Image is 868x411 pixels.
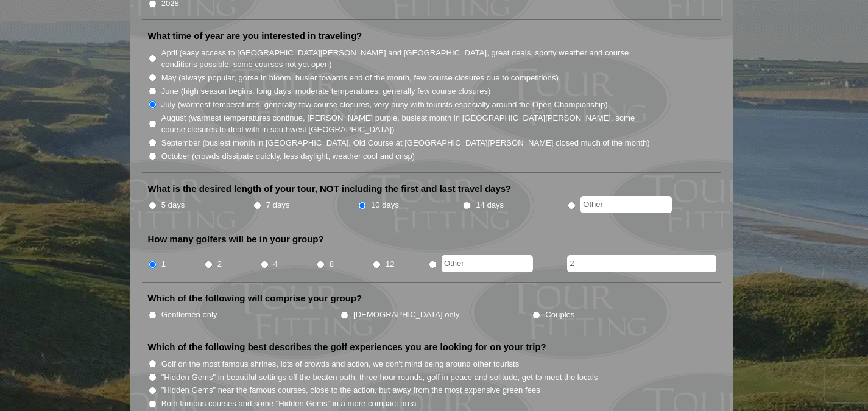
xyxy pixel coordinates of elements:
label: October (crowds dissipate quickly, less daylight, weather cool and crisp) [161,150,415,163]
label: What is the desired length of your tour, NOT including the first and last travel days? [148,183,512,195]
label: September (busiest month in [GEOGRAPHIC_DATA], Old Course at [GEOGRAPHIC_DATA][PERSON_NAME] close... [161,137,650,149]
label: June (high season begins, long days, moderate temperatures, generally few course closures) [161,85,491,97]
input: Other [442,255,533,272]
label: 1 [161,258,166,270]
label: August (warmest temperatures continue, [PERSON_NAME] purple, busiest month in [GEOGRAPHIC_DATA][P... [161,112,651,136]
label: "Hidden Gems" near the famous courses, close to the action, but away from the most expensive gree... [161,384,540,396]
label: 10 days [371,199,399,211]
label: 8 [330,258,334,270]
label: Which of the following best describes the golf experiences you are looking for on your trip? [148,341,546,353]
label: 4 [273,258,278,270]
label: 5 days [161,199,185,211]
label: How many golfers will be in your group? [148,233,324,245]
label: [DEMOGRAPHIC_DATA] only [353,309,459,321]
label: July (warmest temperatures, generally few course closures, very busy with tourists especially aro... [161,99,608,111]
label: Both famous courses and some "Hidden Gems" in a more compact area [161,398,417,410]
label: April (easy access to [GEOGRAPHIC_DATA][PERSON_NAME] and [GEOGRAPHIC_DATA], great deals, spotty w... [161,47,651,71]
input: Additional non-golfers? Please specify # [567,255,716,272]
label: 14 days [476,199,504,211]
label: Couples [545,309,574,321]
label: Gentlemen only [161,309,217,321]
label: 7 days [266,199,290,211]
label: Which of the following will comprise your group? [148,292,362,304]
label: What time of year are you interested in traveling? [148,30,362,42]
label: "Hidden Gems" in beautiful settings off the beaten path, three hour rounds, golf in peace and sol... [161,371,598,384]
label: 2 [217,258,222,270]
label: 12 [386,258,395,270]
input: Other [580,196,672,213]
label: May (always popular, gorse in bloom, busier towards end of the month, few course closures due to ... [161,72,559,84]
label: Golf on the most famous shrines, lots of crowds and action, we don't mind being around other tour... [161,358,520,370]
